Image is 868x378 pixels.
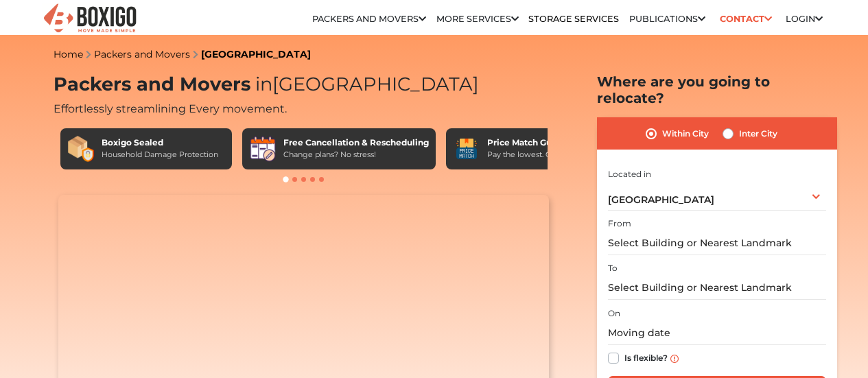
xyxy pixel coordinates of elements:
[608,307,620,320] label: On
[624,350,668,364] label: Is flexible?
[608,231,826,255] input: Select Building or Nearest Landmark
[436,14,519,24] a: More services
[250,73,479,95] span: [GEOGRAPHIC_DATA]
[54,48,83,60] a: Home
[608,193,714,206] span: [GEOGRAPHIC_DATA]
[42,2,138,36] img: Boxigo
[312,14,426,24] a: Packers and Movers
[597,73,837,106] h2: Where are you going to relocate?
[67,135,95,163] img: Boxigo Sealed
[487,137,591,149] div: Price Match Guarantee
[201,48,311,60] a: [GEOGRAPHIC_DATA]
[283,137,429,149] div: Free Cancellation & Rescheduling
[608,217,631,230] label: From
[453,135,480,163] img: Price Match Guarantee
[715,8,776,29] a: Contact
[102,137,218,149] div: Boxigo Sealed
[608,321,826,345] input: Moving date
[54,102,287,115] span: Effortlessly streamlining Every movement.
[255,73,272,95] span: in
[54,73,554,96] h1: Packers and Movers
[662,126,709,142] label: Within City
[528,14,619,24] a: Storage Services
[786,14,823,24] a: Login
[608,262,618,274] label: To
[629,14,705,24] a: Publications
[670,355,679,363] img: info
[608,168,651,180] label: Located in
[739,126,777,142] label: Inter City
[94,48,190,60] a: Packers and Movers
[249,135,277,163] img: Free Cancellation & Rescheduling
[102,149,218,161] div: Household Damage Protection
[487,149,591,161] div: Pay the lowest. Guaranteed!
[283,149,429,161] div: Change plans? No stress!
[608,276,826,300] input: Select Building or Nearest Landmark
